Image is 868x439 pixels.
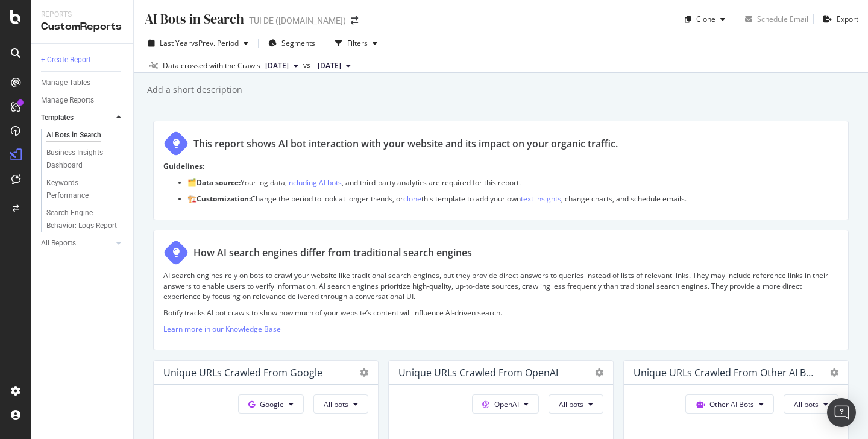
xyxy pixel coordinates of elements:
[163,367,322,379] div: Unique URLs Crawled from Google
[143,10,244,28] div: AI Bots in Search
[794,399,819,409] span: All bots
[163,60,260,71] div: Data crossed with the Crawls
[163,270,838,301] p: AI search engines rely on bots to crawl your website like traditional search engines, but they pr...
[757,14,808,24] div: Schedule Email
[313,58,356,73] button: [DATE]
[46,147,116,172] div: Business Insights Dashboard
[153,230,849,350] div: How AI search engines differ from traditional search enginesAI search engines rely on bots to cra...
[46,207,118,232] div: Search Engine Behavior: Logs Report
[46,207,125,232] a: Search Engine Behavior: Logs Report
[324,399,348,409] span: All bots
[46,147,125,172] a: Business Insights Dashboard
[41,237,113,250] a: All Reports
[837,14,858,24] div: Export
[494,399,519,409] span: OpenAI
[163,308,838,318] p: Botify tracks AI bot crawls to show how much of your website’s content will influence AI-driven s...
[265,60,289,71] span: 2025 Sep. 4th
[41,112,113,124] a: Templates
[41,20,124,34] div: CustomReports
[143,34,253,53] button: Last YearvsPrev. Period
[351,16,358,25] div: arrow-right-arrow-left
[287,177,342,188] a: including AI bots
[281,38,315,48] span: Segments
[303,60,313,71] span: vs
[160,38,191,48] span: Last Year
[41,94,94,107] div: Manage Reports
[521,194,561,204] a: text insights
[403,194,421,204] a: clone
[46,177,114,202] div: Keywords Performance
[827,398,856,427] div: Open Intercom Messenger
[187,177,838,188] p: 🗂️ Your log data, , and third-party analytics are required for this report.
[398,367,558,379] div: Unique URLs Crawled from OpenAI
[260,399,284,409] span: Google
[238,394,304,414] button: Google
[163,324,281,334] a: Learn more in our Knowledge Base
[472,394,539,414] button: OpenAI
[634,367,818,379] div: Unique URLs Crawled from Other AI Bots
[347,38,368,48] div: Filters
[41,10,124,20] div: Reports
[46,129,125,142] a: AI Bots in Search
[41,237,76,250] div: All Reports
[193,246,472,260] div: How AI search engines differ from traditional search engines
[146,84,242,96] div: Add a short description
[784,394,838,414] button: All bots
[41,54,125,66] a: + Create Report
[680,10,730,29] button: Clone
[191,38,239,48] span: vs Prev. Period
[41,77,125,89] a: Manage Tables
[260,58,303,73] button: [DATE]
[41,77,90,89] div: Manage Tables
[46,177,125,202] a: Keywords Performance
[549,394,603,414] button: All bots
[197,194,251,204] strong: Customization:
[193,137,618,151] div: This report shows AI bot interaction with your website and its impact on your organic traffic.
[330,34,382,53] button: Filters
[313,394,368,414] button: All bots
[740,10,808,29] button: Schedule Email
[153,121,849,220] div: This report shows AI bot interaction with your website and its impact on your organic traffic.Gui...
[559,399,583,409] span: All bots
[249,14,346,27] div: TUI DE ([DOMAIN_NAME])
[696,14,715,24] div: Clone
[41,54,91,66] div: + Create Report
[318,60,341,71] span: 2024 Aug. 27th
[709,399,754,409] span: Other AI Bots
[187,194,838,204] p: 🏗️ Change the period to look at longer trends, or this template to add your own , change charts, ...
[685,394,774,414] button: Other AI Bots
[197,177,241,188] strong: Data source:
[263,34,320,53] button: Segments
[819,10,858,29] button: Export
[163,161,204,171] strong: Guidelines:
[46,129,101,142] div: AI Bots in Search
[41,94,125,107] a: Manage Reports
[41,112,74,124] div: Templates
